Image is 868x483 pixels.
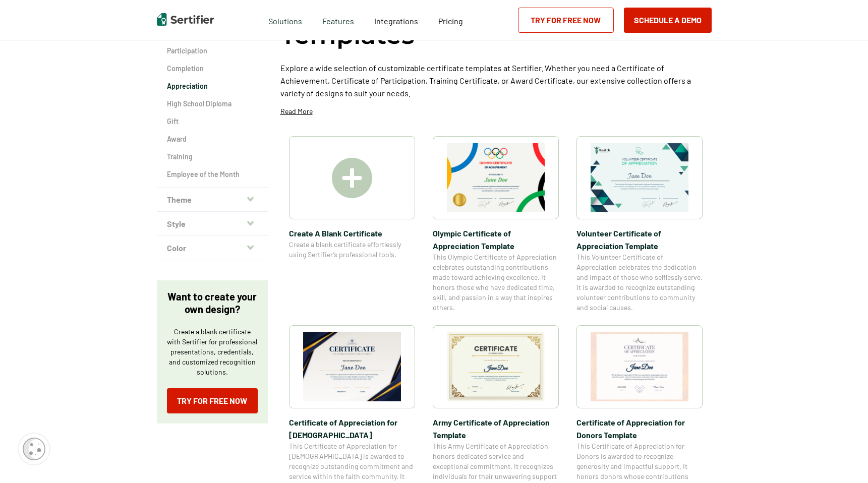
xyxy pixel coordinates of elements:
img: Army Certificate of Appreciation​ Template [447,332,545,401]
span: Solutions [268,14,302,26]
a: Award [167,134,258,144]
a: Pricing [438,14,463,26]
span: Army Certificate of Appreciation​ Template [433,416,559,441]
a: Gift [167,116,258,127]
span: Create a blank certificate effortlessly using Sertifier’s professional tools. [289,239,415,260]
p: Create a blank certificate with Sertifier for professional presentations, credentials, and custom... [167,327,258,377]
a: Completion [167,64,258,74]
span: Integrations [374,16,418,26]
img: Certificate of Appreciation for Church​ [303,332,401,401]
div: Category [157,11,268,188]
a: Integrations [374,14,418,26]
p: Explore a wide selection of customizable certificate templates at Sertifier. Whether you need a C... [280,62,712,99]
span: Features [322,14,354,26]
span: Volunteer Certificate of Appreciation Template [576,227,703,252]
img: Create A Blank Certificate [332,158,372,198]
span: Pricing [438,16,463,26]
iframe: Chat Widget [818,435,868,483]
img: Olympic Certificate of Appreciation​ Template [447,143,545,212]
p: Want to create your own design? [167,290,258,316]
img: Certificate of Appreciation for Donors​ Template [591,332,688,401]
a: Olympic Certificate of Appreciation​ TemplateOlympic Certificate of Appreciation​ TemplateThis Ol... [433,136,559,313]
span: This Volunteer Certificate of Appreciation celebrates the dedication and impact of those who self... [576,252,703,313]
img: Sertifier | Digital Credentialing Platform [157,13,214,26]
a: Volunteer Certificate of Appreciation TemplateVolunteer Certificate of Appreciation TemplateThis ... [576,136,703,313]
a: High School Diploma [167,99,258,109]
p: Read More [280,106,313,116]
span: Olympic Certificate of Appreciation​ Template [433,227,559,252]
a: Participation [167,46,258,56]
img: Volunteer Certificate of Appreciation Template [591,143,688,212]
button: Schedule a Demo [624,8,712,33]
button: Theme [157,188,268,212]
a: Employee of the Month [167,169,258,179]
span: Create A Blank Certificate [289,227,415,239]
span: This Olympic Certificate of Appreciation celebrates outstanding contributions made toward achievi... [433,252,559,313]
a: Appreciation [167,81,258,91]
span: Certificate of Appreciation for Donors​ Template [576,416,703,441]
button: Style [157,212,268,236]
a: Training [167,152,258,162]
span: Certificate of Appreciation for [DEMOGRAPHIC_DATA]​ [289,416,415,441]
button: Color [157,236,268,260]
a: Try for Free Now [167,388,258,413]
a: Try for Free Now [518,8,614,33]
img: Cookie Popup Icon [23,438,45,460]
